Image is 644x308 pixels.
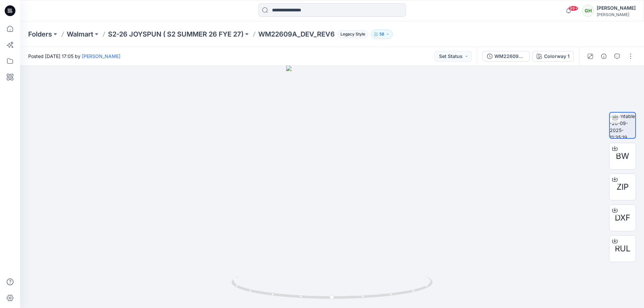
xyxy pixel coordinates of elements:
[28,29,52,39] a: Folders
[258,29,335,39] p: WM22609A_DEV_REV6
[597,12,636,17] div: [PERSON_NAME]
[335,29,368,39] button: Legacy Style
[568,6,578,11] span: 99+
[483,51,530,62] button: WM22609A_DEV_REV6
[582,5,594,17] div: GH
[598,51,609,62] button: Details
[615,212,630,224] span: DXF
[615,243,631,255] span: RUL
[494,53,525,60] div: WM22609A_DEV_REV6
[371,29,393,39] button: 58
[544,53,570,60] div: Colorway 1
[532,51,574,62] button: Colorway 1
[82,53,120,59] a: [PERSON_NAME]
[616,150,629,162] span: BW
[597,4,636,12] div: [PERSON_NAME]
[337,30,368,38] span: Legacy Style
[379,30,384,38] p: 58
[67,29,93,39] a: Walmart
[610,113,635,138] img: turntable-20-09-2025-11:35:19
[616,181,629,193] span: ZIP
[28,53,120,60] span: Posted [DATE] 17:05 by
[108,29,244,39] a: S2-26 JOYSPUN ( S2 SUMMER 26 FYE 27)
